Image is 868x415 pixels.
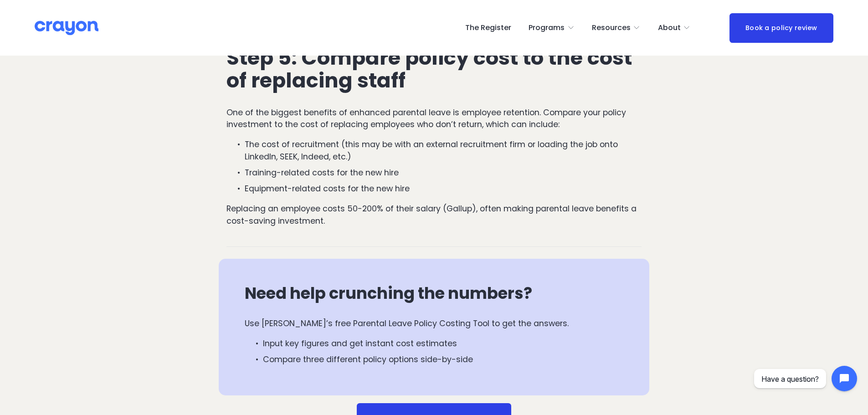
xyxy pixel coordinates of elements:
a: The Register [465,20,511,35]
span: Programs [529,21,565,35]
a: folder dropdown [592,20,641,35]
span: About [658,21,681,35]
span: Step 5: Compare policy cost to the cost of replacing staff [226,43,637,95]
a: folder dropdown [529,20,575,35]
p: Equipment-related costs for the new hire [245,183,642,195]
h3: Need help crunching the numbers? [245,284,624,302]
span: Resources [592,21,631,35]
p: The cost of recruitment (this may be with an external recruitment firm or loading the job onto Li... [245,138,642,163]
p: One of the biggest benefits of enhanced parental leave is employee retention. Compare your policy... [226,107,642,131]
a: Book a policy review [729,13,833,43]
p: Input key figures and get instant cost estimates [263,338,624,349]
img: Crayon [35,20,98,36]
p: Compare three different policy options side-by-side [263,354,624,365]
p: Training-related costs for the new hire [245,167,642,179]
p: Use [PERSON_NAME]’s free Parental Leave Policy Costing Tool to get the answers. [245,318,624,329]
p: Replacing an employee costs 50-200% of their salary (Gallup), often making parental leave benefit... [226,203,642,227]
a: folder dropdown [658,20,691,35]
